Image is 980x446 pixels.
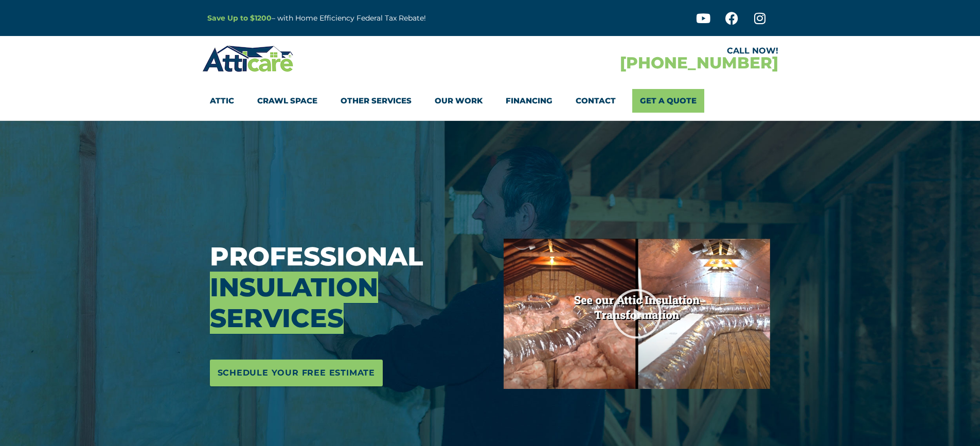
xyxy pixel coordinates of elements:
span: Schedule Your Free Estimate [218,365,376,381]
a: Crawl Space [257,89,317,113]
a: Save Up to $1200 [207,13,272,23]
a: Schedule Your Free Estimate [210,360,383,386]
a: Our Work [435,89,483,113]
a: Attic [210,89,234,113]
a: Get A Quote [632,89,704,113]
a: Financing [506,89,553,113]
h3: Professional [210,241,489,334]
nav: Menu [210,89,771,113]
div: Play Video [611,288,663,340]
p: – with Home Efficiency Federal Tax Rebate! [207,12,541,24]
div: CALL NOW! [490,47,778,55]
span: Insulation Services [210,272,378,334]
a: Contact [576,89,616,113]
a: Other Services [341,89,412,113]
